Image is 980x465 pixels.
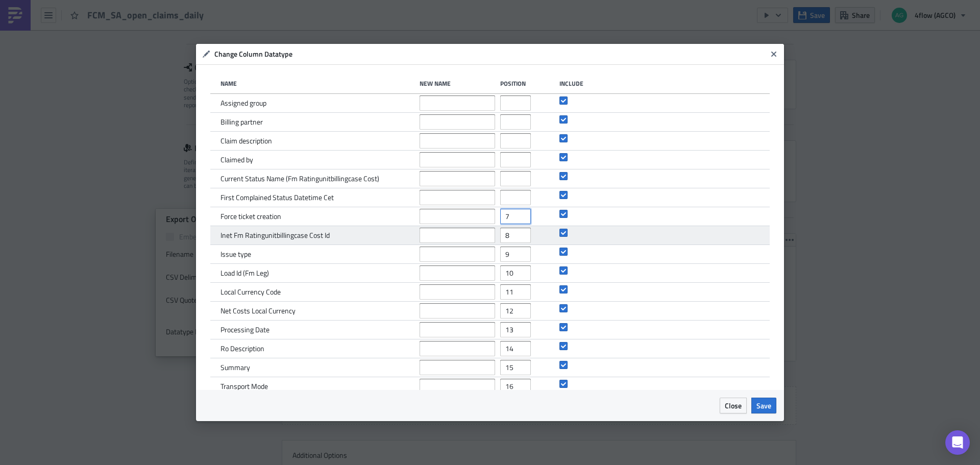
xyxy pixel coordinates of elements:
[220,99,266,108] span: Assigned group
[220,136,272,145] span: Claim description
[220,268,269,278] span: Load Id (Fm Leg)
[220,174,379,183] span: Current Status Name (Fm Ratingunitbillingcase Cost)
[766,46,781,62] button: Close
[220,382,268,391] span: Transport Mode
[220,306,296,315] span: Net Costs Local Currency
[559,80,586,87] div: Include
[220,155,253,164] span: Claimed by
[720,398,747,413] button: Close
[4,4,487,45] p: Dear Team, Please check attached the last day open claims report. Thank you.
[945,430,970,455] div: Open Intercom Messenger
[500,80,554,87] div: Position
[220,193,334,202] span: First Complained Status Datetime Cet
[220,363,250,372] span: Summary
[725,400,742,411] span: Close
[220,231,330,240] span: Inet Fm Ratingunitbillingcase Cost Id
[220,287,281,297] span: Local Currency Code
[220,80,414,87] div: Name
[214,50,767,59] h6: Change Column Datatype
[4,4,487,45] body: Rich Text Area. Press ALT-0 for help.
[420,80,495,87] div: New Name
[220,117,263,127] span: Billing partner
[751,398,776,413] button: Save
[220,325,269,334] span: Processing Date
[756,400,771,411] span: Save
[220,344,264,353] span: Ro Description
[220,212,281,221] span: Force ticket creation
[220,250,251,259] span: Issue type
